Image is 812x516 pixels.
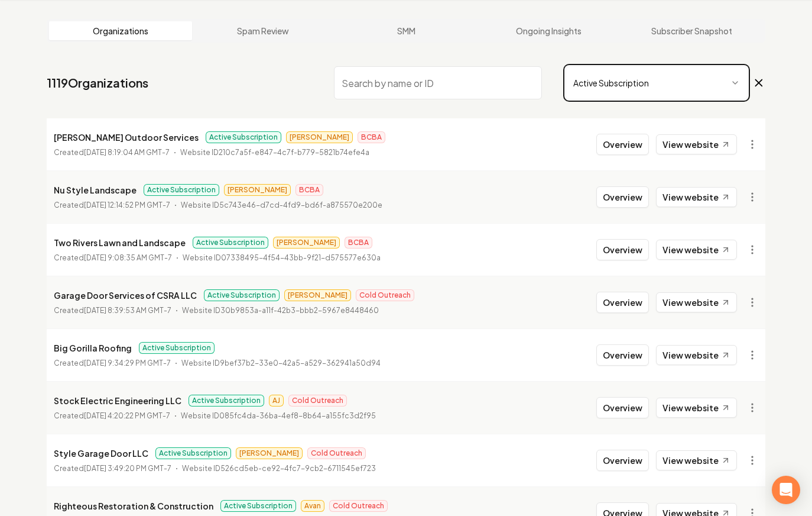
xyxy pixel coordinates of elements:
a: SMM [334,21,478,40]
span: Active Subscription [193,237,268,249]
span: [PERSON_NAME] [284,289,351,301]
span: BCBA [358,131,385,143]
a: 1119Organizations [47,75,148,91]
input: Search by name or ID [334,66,542,99]
time: [DATE] 3:49:20 PM GMT-7 [84,464,171,473]
time: [DATE] 9:08:35 AM GMT-7 [84,253,172,262]
p: [PERSON_NAME] Outdoor Services [54,130,199,144]
a: Subscriber Snapshot [620,21,763,40]
a: Organizations [49,21,192,40]
span: Cold Outreach [288,395,347,407]
div: Open Intercom Messenger [772,476,800,504]
p: Created [54,305,171,317]
p: Nu Style Landscape [54,183,137,197]
p: Created [54,463,171,475]
span: [PERSON_NAME] [273,237,340,249]
a: View website [656,450,737,470]
p: Big Gorilla Roofing [54,341,132,355]
p: Righteous Restoration & Construction [54,499,213,513]
p: Website ID 30b9853a-a11f-42b3-bbb2-5967e8448460 [182,305,379,317]
p: Created [54,357,171,369]
span: BCBA [295,184,323,196]
p: Website ID 07338495-4f54-43bb-9f21-d575577e630a [183,252,381,264]
span: Active Subscription [204,289,280,301]
span: Active Subscription [155,447,231,459]
time: [DATE] 12:14:52 PM GMT-7 [84,201,170,209]
p: Website ID 210c7a5f-e847-4c7f-b779-5821b74efe4a [180,147,369,159]
span: Active Subscription [206,131,281,143]
p: Created [54,147,170,159]
button: Overview [596,397,649,418]
a: View website [656,187,737,207]
p: Style Garage Door LLC [54,446,148,460]
button: Overview [596,450,649,471]
a: Ongoing Insights [478,21,621,40]
span: Cold Outreach [356,289,414,301]
p: Garage Door Services of CSRA LLC [54,288,197,302]
span: Active Subscription [220,500,296,512]
a: View website [656,240,737,260]
button: Overview [596,134,649,155]
p: Two Rivers Lawn and Landscape [54,236,186,250]
p: Website ID 085fc4da-36ba-4ef8-8b64-a155fc3d2f95 [181,410,376,422]
time: [DATE] 8:19:04 AM GMT-7 [84,148,170,157]
a: View website [656,292,737,312]
a: Spam Review [192,21,335,40]
span: Active Subscription [144,184,219,196]
span: [PERSON_NAME] [236,447,303,459]
p: Stock Electric Engineering LLC [54,394,181,408]
span: Active Subscription [189,395,264,407]
a: View website [656,134,737,154]
button: Overview [596,186,649,208]
span: Cold Outreach [329,500,388,512]
span: BCBA [345,237,372,249]
button: Overview [596,239,649,260]
button: Overview [596,344,649,366]
p: Created [54,252,172,264]
time: [DATE] 8:39:53 AM GMT-7 [84,306,171,315]
time: [DATE] 9:34:29 PM GMT-7 [84,359,171,367]
a: View website [656,345,737,365]
time: [DATE] 4:20:22 PM GMT-7 [84,411,170,420]
span: Active Subscription [139,342,215,354]
span: Avan [301,500,324,512]
p: Website ID 9bef37b2-33e0-42a5-a529-362941a50d94 [181,357,381,369]
span: Cold Outreach [307,447,366,459]
button: Overview [596,292,649,313]
p: Website ID 526cd5eb-ce92-4fc7-9cb2-6711545ef723 [182,463,376,475]
p: Website ID 5c743e46-d7cd-4fd9-bd6f-a875570e200e [181,199,382,211]
p: Created [54,199,170,211]
p: Created [54,410,170,422]
span: AJ [269,395,284,407]
span: [PERSON_NAME] [286,131,353,143]
span: [PERSON_NAME] [224,184,291,196]
a: View website [656,398,737,418]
